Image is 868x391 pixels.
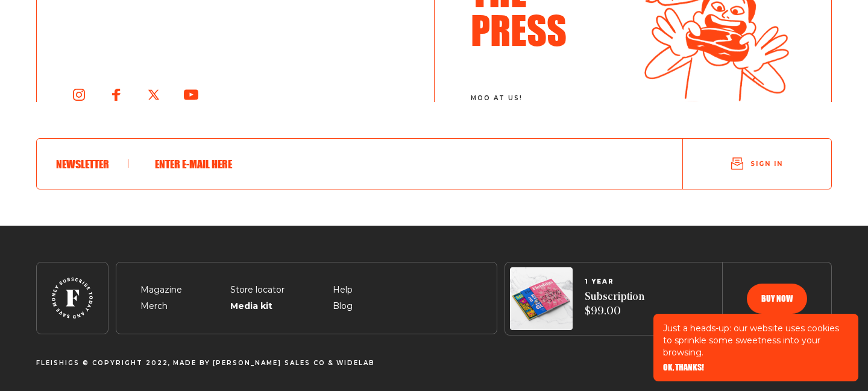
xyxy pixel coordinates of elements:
span: , [168,360,171,367]
span: Merch [140,299,168,314]
span: [PERSON_NAME] Sales CO [213,360,325,367]
button: OK, THANKS! [663,363,704,372]
span: Sign in [750,159,783,168]
span: 1 YEAR [585,278,644,285]
span: Magazine [140,283,182,297]
span: Made By [173,360,210,367]
span: Help [333,283,353,297]
a: [PERSON_NAME] Sales CO [213,359,325,367]
a: Widelab [336,359,375,367]
h6: Newsletter [56,157,128,171]
span: Buy now [761,294,793,303]
a: Blog [333,300,353,311]
a: Magazine [140,284,182,295]
button: Sign in [683,143,831,184]
span: Fleishigs © Copyright 2022 [36,360,168,367]
a: Store locator [230,284,285,295]
span: & [328,360,334,367]
span: Widelab [336,360,375,367]
a: Help [333,284,353,295]
a: Merch [140,300,168,311]
span: Subscription $99.00 [585,290,644,320]
input: Enter e-mail here [148,148,644,180]
span: Blog [333,299,353,314]
img: Magazines image [510,267,573,330]
span: moo at us! [471,95,628,102]
button: Buy now [747,284,807,314]
p: Just a heads-up: our website uses cookies to sprinkle some sweetness into your browsing. [663,322,849,358]
span: Store locator [230,283,285,297]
